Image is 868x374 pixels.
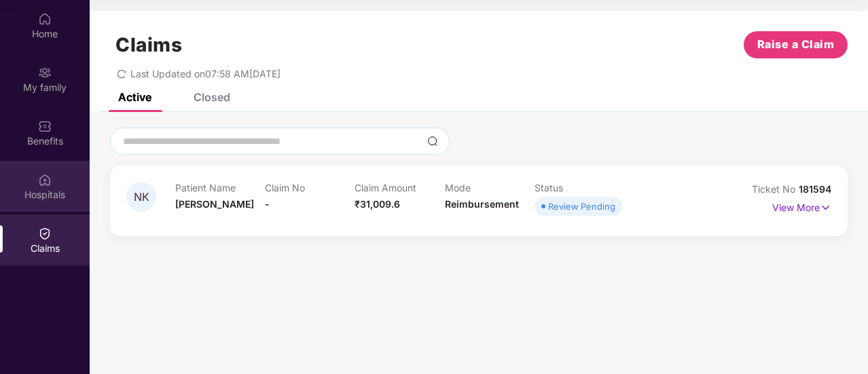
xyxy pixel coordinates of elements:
span: 181594 [799,183,831,195]
p: Mode [445,182,535,193]
span: ₹31,009.6 [355,198,400,210]
img: svg+xml;base64,PHN2ZyBpZD0iSG9zcGl0YWxzIiB4bWxucz0iaHR0cDovL3d3dy53My5vcmcvMjAwMC9zdmciIHdpZHRoPS... [38,173,52,187]
img: svg+xml;base64,PHN2ZyBpZD0iU2VhcmNoLTMyeDMyIiB4bWxucz0iaHR0cDovL3d3dy53My5vcmcvMjAwMC9zdmciIHdpZH... [427,136,438,147]
img: svg+xml;base64,PHN2ZyBpZD0iQ2xhaW0iIHhtbG5zPSJodHRwOi8vd3d3LnczLm9yZy8yMDAwL3N2ZyIgd2lkdGg9IjIwIi... [38,227,52,240]
span: [PERSON_NAME] [175,198,254,210]
img: svg+xml;base64,PHN2ZyB3aWR0aD0iMjAiIGhlaWdodD0iMjAiIHZpZXdCb3g9IjAgMCAyMCAyMCIgZmlsbD0ibm9uZSIgeG... [38,66,52,79]
h1: Claims [115,33,182,56]
div: Review Pending [548,200,615,213]
span: Ticket No [752,183,799,195]
p: Patient Name [175,182,265,193]
span: Reimbursement [445,198,519,210]
span: redo [117,68,126,79]
p: View More [772,197,831,215]
p: Claim Amount [355,182,444,193]
p: Claim No [265,182,355,193]
p: Status [535,182,624,193]
img: svg+xml;base64,PHN2ZyBpZD0iQmVuZWZpdHMiIHhtbG5zPSJodHRwOi8vd3d3LnczLm9yZy8yMDAwL3N2ZyIgd2lkdGg9Ij... [38,119,52,133]
span: Raise a Claim [757,36,835,53]
button: Raise a Claim [744,31,848,58]
img: svg+xml;base64,PHN2ZyBpZD0iSG9tZSIgeG1sbnM9Imh0dHA6Ly93d3cudzMub3JnLzIwMDAvc3ZnIiB3aWR0aD0iMjAiIG... [38,12,52,26]
div: Active [118,90,151,104]
img: svg+xml;base64,PHN2ZyB4bWxucz0iaHR0cDovL3d3dy53My5vcmcvMjAwMC9zdmciIHdpZHRoPSIxNyIgaGVpZ2h0PSIxNy... [820,200,831,215]
span: - [265,198,270,210]
span: Last Updated on 07:58 AM[DATE] [130,68,281,79]
div: Closed [194,90,230,104]
span: NK [134,191,149,203]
